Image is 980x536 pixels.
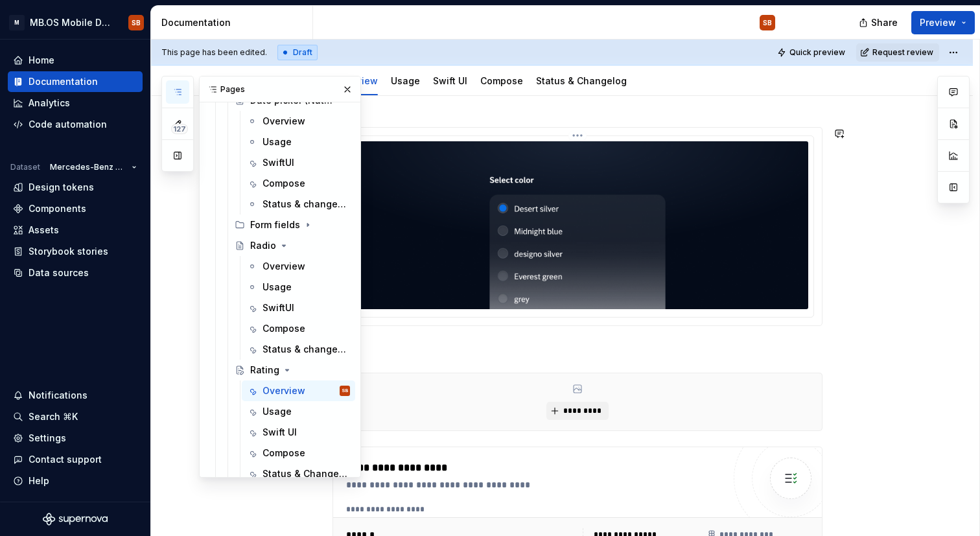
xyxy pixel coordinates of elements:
[29,202,86,215] div: Components
[262,426,297,439] div: Swift UI
[8,93,143,113] a: Analytics
[242,152,355,173] a: SwiftUI
[342,384,349,397] div: SB
[242,277,355,297] a: Usage
[242,339,355,360] a: Status & changelog
[229,360,355,380] a: Rating
[242,256,355,277] a: Overview
[8,50,143,71] a: Home
[29,97,70,110] div: Analytics
[242,132,355,152] a: Usage
[200,76,360,102] div: Pages
[852,11,906,34] button: Share
[531,67,632,94] div: Status & Changelog
[475,67,528,94] div: Compose
[262,467,347,480] div: Status & Changelog
[132,17,141,28] div: SB
[29,410,78,423] div: Search ⌘K
[29,224,59,237] div: Assets
[8,198,143,219] a: Components
[171,124,188,134] span: 127
[8,241,143,262] a: Storybook stories
[242,401,355,422] a: Usage
[871,16,898,29] span: Share
[262,447,305,460] div: Compose
[920,16,956,29] span: Preview
[262,301,294,314] div: SwiftUI
[29,432,66,445] div: Settings
[8,177,143,198] a: Design tokens
[433,75,467,86] a: Swift UI
[262,405,292,418] div: Usage
[8,449,143,470] button: Contact support
[8,71,143,92] a: Documentation
[262,384,305,397] div: Overview
[856,43,939,62] button: Request review
[262,322,305,335] div: Compose
[242,173,355,194] a: Compose
[262,115,305,128] div: Overview
[29,474,49,487] div: Help
[3,8,148,36] button: MMB.OS Mobile Design SystemSB
[29,389,87,402] div: Notifications
[242,443,355,463] a: Compose
[262,281,292,294] div: Usage
[8,220,143,240] a: Assets
[242,297,355,318] a: SwiftUI
[29,181,94,194] div: Design tokens
[262,198,347,211] div: Status & changelog
[250,364,279,377] div: Rating
[30,16,113,29] div: MB.OS Mobile Design System
[872,47,933,58] span: Request review
[8,114,143,135] a: Code automation
[262,156,294,169] div: SwiftUI
[335,75,378,86] a: Overview
[229,215,355,235] div: Form fields
[8,262,143,283] a: Data sources
[8,428,143,449] a: Settings
[262,260,305,273] div: Overview
[250,239,276,252] div: Radio
[44,158,143,176] button: Mercedes-Benz 2.0
[29,453,102,466] div: Contact support
[911,11,975,34] button: Preview
[8,385,143,406] button: Notifications
[161,16,307,29] div: Documentation
[29,266,89,279] div: Data sources
[9,15,25,30] div: M
[29,75,98,88] div: Documentation
[789,47,845,58] span: Quick preview
[536,75,627,86] a: Status & Changelog
[262,343,347,356] div: Status & changelog
[10,162,40,172] div: Dataset
[277,45,318,60] div: Draft
[386,67,425,94] div: Usage
[29,54,54,67] div: Home
[428,67,472,94] div: Swift UI
[250,218,300,231] div: Form fields
[262,177,305,190] div: Compose
[242,111,355,132] a: Overview
[391,75,420,86] a: Usage
[763,17,772,28] div: SB
[8,406,143,427] button: Search ⌘K
[242,194,355,215] a: Status & changelog
[29,118,107,131] div: Code automation
[229,235,355,256] a: Radio
[161,47,267,58] span: This page has been edited.
[242,318,355,339] a: Compose
[773,43,851,62] button: Quick preview
[50,162,126,172] span: Mercedes-Benz 2.0
[242,422,355,443] a: Swift UI
[29,245,108,258] div: Storybook stories
[262,135,292,148] div: Usage
[330,67,383,94] div: Overview
[242,380,355,401] a: OverviewSB
[242,463,355,484] a: Status & Changelog
[8,471,143,491] button: Help
[43,513,108,526] svg: Supernova Logo
[480,75,523,86] a: Compose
